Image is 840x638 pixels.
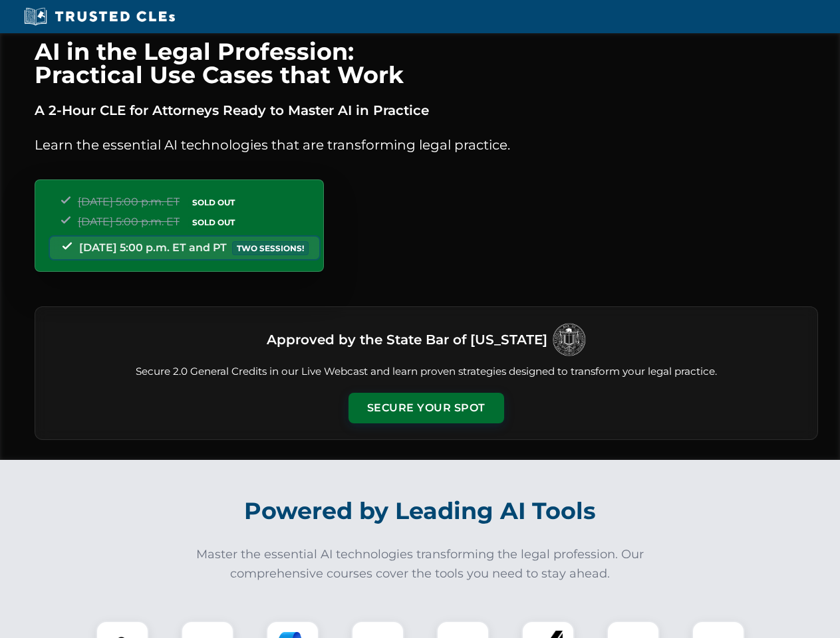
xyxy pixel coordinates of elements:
img: Trusted CLEs [20,7,179,27]
p: Secure 2.0 General Credits in our Live Webcast and learn proven strategies designed to transform ... [51,364,801,379]
button: Secure Your Spot [349,393,504,423]
span: SOLD OUT [188,215,239,229]
h3: Approved by the State Bar of [US_STATE] [267,328,547,352]
h2: Powered by Leading AI Tools [52,488,789,534]
p: Master the essential AI technologies transforming the legal profession. Our comprehensive courses... [188,545,653,584]
p: A 2-Hour CLE for Attorneys Ready to Master AI in Practice [35,100,818,121]
span: [DATE] 5:00 p.m. ET [78,195,180,208]
span: [DATE] 5:00 p.m. ET [78,215,180,228]
p: Learn the essential AI technologies that are transforming legal practice. [35,134,818,156]
span: SOLD OUT [188,195,239,209]
h1: AI in the Legal Profession: Practical Use Cases that Work [35,40,818,86]
img: Logo [553,323,586,356]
